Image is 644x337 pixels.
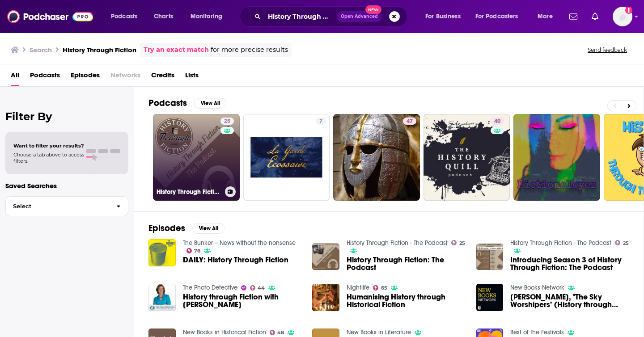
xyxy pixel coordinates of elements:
[148,284,176,311] img: History through Fiction with Colin Mustful
[148,97,226,109] a: PodcastsView All
[625,7,632,14] svg: Add a profile image
[347,284,369,291] a: Nightlife
[613,7,632,26] button: Show profile menu
[183,329,266,336] a: New Books in Historical Fiction
[424,114,510,201] a: 40
[183,284,237,291] a: The Photo Detective
[459,241,465,245] span: 25
[5,110,128,123] h2: Filter By
[277,331,284,335] span: 48
[30,46,52,54] h3: Search
[476,243,504,270] a: Introducing Season 3 of History Through Fiction: The Podcast
[425,10,461,23] span: For Business
[185,68,199,86] span: Lists
[248,6,416,27] div: Search podcasts, credits, & more...
[5,181,128,190] p: Saved Searches
[250,285,265,291] a: 44
[510,256,629,271] span: Introducing Season 3 of History Through Fiction: The Podcast
[63,46,136,54] h3: History Through Fiction
[13,143,84,149] span: Want to filter your results?
[184,9,234,24] button: open menu
[243,114,330,201] a: 7
[153,114,240,201] a: 25History Through Fiction - The Podcast
[148,223,225,234] a: EpisodesView All
[613,7,632,26] img: User Profile
[510,239,611,247] a: History Through Fiction - The Podcast
[183,239,296,247] a: The Bunker – News without the nonsense
[148,9,178,24] a: Charts
[148,223,185,234] h2: Episodes
[419,9,472,24] button: open menu
[510,293,629,308] span: [PERSON_NAME], "The Sky Worshipers" (History through Fiction, 2021)
[337,11,382,22] button: Open AdvancedNew
[13,152,84,164] span: Choose a tab above to access filters.
[312,284,339,311] img: Humanising History through Historical Fiction
[148,97,187,109] h2: Podcasts
[451,240,465,245] a: 25
[192,223,225,234] button: View All
[148,239,176,266] img: DAILY: History Through Fiction
[615,240,629,245] a: 25
[585,46,630,54] button: Send feedback
[407,117,413,126] span: 47
[476,284,504,311] img: F. M. Deemyad, "The Sky Worshipers" (History through Fiction, 2021)
[491,118,504,125] a: 40
[258,286,265,290] span: 44
[144,45,209,55] a: Try an exact match
[157,188,221,196] h3: History Through Fiction - The Podcast
[347,293,466,308] a: Humanising History through Historical Fiction
[183,293,302,308] span: History through Fiction with [PERSON_NAME]
[186,248,201,253] a: 76
[105,9,149,24] button: open menu
[264,9,337,24] input: Search podcasts, credits, & more...
[7,8,93,25] img: Podchaser - Follow, Share and Rate Podcasts
[183,256,288,264] a: DAILY: History Through Fiction
[154,10,173,23] span: Charts
[365,5,381,14] span: New
[510,293,629,308] a: F. M. Deemyad, "The Sky Worshipers" (History through Fiction, 2021)
[151,68,174,86] a: Credits
[211,45,288,55] span: for more precise results
[11,68,19,86] a: All
[194,249,200,253] span: 76
[475,10,518,23] span: For Podcasters
[312,243,339,270] img: History Through Fiction: The Podcast
[194,98,226,109] button: View All
[71,68,100,86] a: Episodes
[183,293,302,308] a: History through Fiction with Colin Mustful
[220,118,234,125] a: 25
[566,9,581,24] a: Show notifications dropdown
[191,10,222,23] span: Monitoring
[110,68,140,86] span: Networks
[510,284,564,291] a: New Books Network
[531,9,564,24] button: open menu
[538,10,553,23] span: More
[347,256,466,271] a: History Through Fiction: The Podcast
[470,9,531,24] button: open menu
[613,7,632,26] span: Logged in as mkercher
[588,9,602,24] a: Show notifications dropdown
[347,239,448,247] a: History Through Fiction - The Podcast
[30,68,60,86] a: Podcasts
[333,114,420,201] a: 47
[381,286,387,290] span: 65
[224,117,230,126] span: 25
[373,285,387,291] a: 65
[319,117,322,126] span: 7
[6,203,109,209] span: Select
[341,14,378,19] span: Open Advanced
[270,330,284,335] a: 48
